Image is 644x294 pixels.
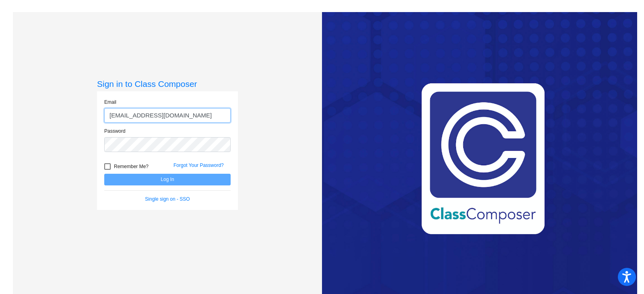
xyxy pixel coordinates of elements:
[97,79,238,89] h3: Sign in to Class Composer
[104,99,116,106] label: Email
[173,162,224,168] a: Forgot Your Password?
[145,196,190,202] a: Single sign on - SSO
[114,162,149,171] span: Remember Me?
[104,127,126,135] label: Password
[104,174,231,185] button: Log In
